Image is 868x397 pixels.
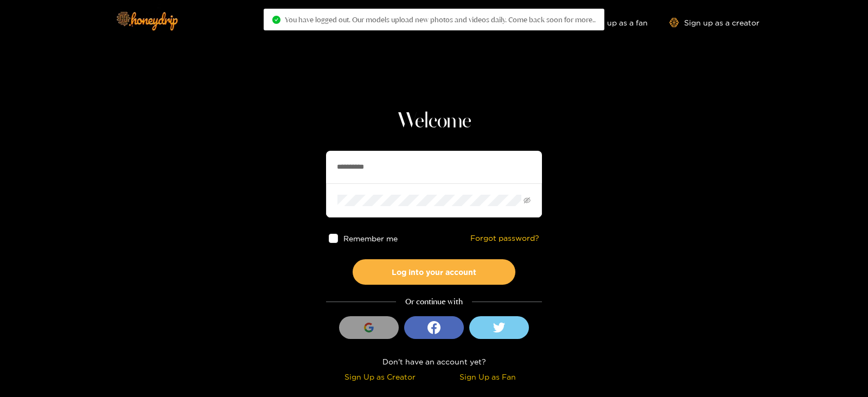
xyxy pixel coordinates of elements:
[272,16,280,24] span: check-circle
[470,234,539,243] a: Forgot password?
[326,296,542,308] div: Or continue with
[326,108,542,135] h1: Welcome
[669,18,759,27] a: Sign up as a creator
[353,259,515,285] button: Log into your account
[285,15,596,24] span: You have logged out. Our models upload new photos and videos daily. Come back soon for more..
[437,370,539,383] div: Sign Up as Fan
[343,234,398,242] span: Remember me
[329,370,431,383] div: Sign Up as Creator
[326,355,542,368] div: Don't have an account yet?
[573,18,648,27] a: Sign up as a fan
[524,197,531,204] span: eye-invisible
